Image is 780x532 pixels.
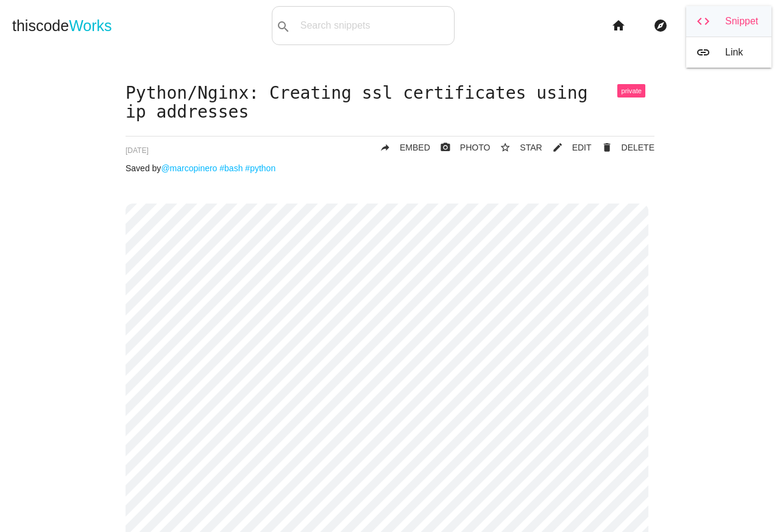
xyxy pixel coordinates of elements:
a: #python [245,163,275,173]
i: explore [653,6,668,45]
i: link [696,46,711,59]
p: Saved by [126,163,654,173]
a: replyEMBED [370,137,430,158]
a: thiscodeWorks [12,6,112,45]
button: search [272,7,294,44]
a: codeSnippet [686,6,771,37]
i: search [276,7,291,46]
i: home [611,6,626,45]
span: STAR [520,143,542,152]
a: @marcopinero [161,163,217,173]
i: delete [601,137,612,158]
a: photo_cameraPHOTO [430,137,491,158]
i: code [696,15,711,28]
i: photo_camera [440,137,451,158]
span: EDIT [572,143,592,152]
span: PHOTO [460,143,491,152]
span: [DATE] [126,146,149,155]
a: Delete Post [592,137,654,158]
h1: Python/Nginx: Creating ssl certificates using ip addresses [126,84,654,122]
button: star_borderSTAR [490,137,542,158]
i: reply [380,137,391,158]
i: star_border [500,137,511,158]
span: DELETE [622,143,654,152]
span: Works [69,17,112,34]
a: mode_editEDIT [542,137,592,158]
i: mode_edit [552,137,563,158]
span: EMBED [400,143,430,152]
a: linkLink [686,37,771,68]
input: Search snippets [294,13,454,38]
a: #bash [219,163,243,173]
